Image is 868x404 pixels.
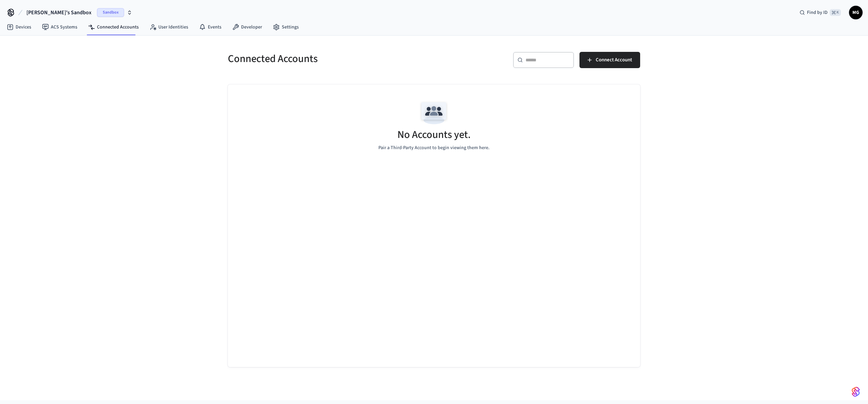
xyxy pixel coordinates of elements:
[830,9,841,16] span: ⌘ K
[850,6,862,19] span: MG
[227,21,268,33] a: Developer
[397,128,471,142] h5: No Accounts yet.
[579,52,640,68] button: Connect Account
[849,6,863,19] button: MG
[83,21,144,33] a: Connected Accounts
[852,386,860,397] img: SeamLogoGradient.69752ec5.svg
[228,52,430,66] h5: Connected Accounts
[1,21,37,33] a: Devices
[144,21,194,33] a: User Identities
[807,9,828,16] span: Find by ID
[97,8,124,17] span: Sandbox
[268,21,304,33] a: Settings
[37,21,83,33] a: ACS Systems
[194,21,227,33] a: Events
[26,8,92,17] span: [PERSON_NAME]'s Sandbox
[378,144,490,151] p: Pair a Third-Party Account to begin viewing them here.
[794,6,846,19] div: Find by ID⌘ K
[596,56,632,64] span: Connect Account
[419,98,449,128] img: Team Empty State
